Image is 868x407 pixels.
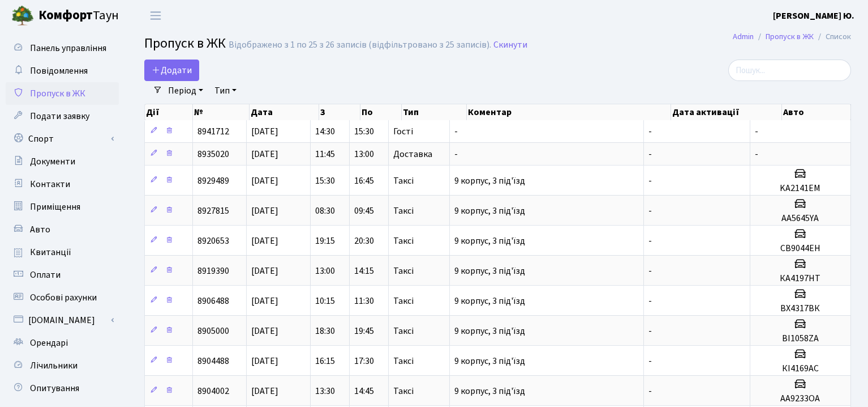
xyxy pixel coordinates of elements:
[755,213,846,224] h5: АА5645YA
[6,218,119,241] a: Авто
[197,148,229,160] span: 8935020
[251,325,278,337] span: [DATE]
[755,363,846,374] h5: КІ4169АС
[315,355,335,367] span: 16:15
[393,387,414,396] span: Таксі
[315,325,335,337] span: 18:30
[251,235,278,247] span: [DATE]
[648,295,652,307] span: -
[30,291,97,304] span: Особові рахунки
[755,183,846,194] h5: KA2141ЕМ
[197,235,229,247] span: 8920653
[315,175,335,187] span: 15:30
[6,264,119,286] a: Оплати
[814,31,851,43] li: Список
[393,296,414,306] span: Таксі
[648,385,652,397] span: -
[728,60,851,81] input: Пошук...
[6,128,119,150] a: Спорт
[251,295,278,307] span: [DATE]
[30,269,61,281] span: Оплати
[6,354,119,377] a: Лічильники
[454,235,525,247] span: 9 корпус, 3 під'їзд
[144,33,226,53] span: Пропуск в ЖК
[251,125,278,138] span: [DATE]
[6,377,119,400] a: Опитування
[393,327,414,336] span: Таксі
[250,104,319,120] th: Дата
[30,155,75,168] span: Документи
[6,286,119,309] a: Особові рахунки
[30,87,85,100] span: Пропуск в ЖК
[197,175,229,187] span: 8929489
[30,382,79,395] span: Опитування
[755,303,846,314] h5: ВХ4317ВК
[210,81,241,100] a: Тип
[354,385,374,397] span: 14:45
[755,243,846,254] h5: СВ9044ЕН
[648,125,652,138] span: -
[164,81,208,100] a: Період
[197,325,229,337] span: 8905000
[393,127,413,136] span: Гості
[251,148,278,160] span: [DATE]
[315,385,335,397] span: 13:30
[6,105,119,128] a: Подати заявку
[6,82,119,105] a: Пропуск в ЖК
[251,175,278,187] span: [DATE]
[251,355,278,367] span: [DATE]
[716,25,868,49] nav: breadcrumb
[38,6,119,26] span: Таун
[30,42,106,54] span: Панель управління
[145,104,193,120] th: Дії
[393,150,432,159] span: Доставка
[454,265,525,277] span: 9 корпус, 3 під'їзд
[671,104,783,120] th: Дата активації
[454,175,525,187] span: 9 корпус, 3 під'їзд
[454,125,458,138] span: -
[193,104,250,120] th: №
[755,125,758,138] span: -
[454,355,525,367] span: 9 корпус, 3 під'їзд
[11,5,34,27] img: logo.png
[197,385,229,397] span: 8904002
[251,205,278,217] span: [DATE]
[315,205,335,217] span: 08:30
[354,295,374,307] span: 11:30
[251,385,278,397] span: [DATE]
[315,148,335,160] span: 11:45
[393,236,414,245] span: Таксі
[315,265,335,277] span: 13:00
[454,325,525,337] span: 9 корпус, 3 під'їзд
[393,266,414,275] span: Таксі
[251,265,278,277] span: [DATE]
[6,332,119,354] a: Орендарі
[454,385,525,397] span: 9 корпус, 3 під'їзд
[30,359,78,372] span: Лічильники
[30,337,68,349] span: Орендарі
[648,205,652,217] span: -
[354,205,374,217] span: 09:45
[782,104,850,120] th: Авто
[197,355,229,367] span: 8904488
[773,10,854,22] b: [PERSON_NAME] Ю.
[6,150,119,173] a: Документи
[6,309,119,332] a: [DOMAIN_NAME]
[197,125,229,138] span: 8941712
[6,173,119,196] a: Контакти
[354,125,374,138] span: 15:30
[393,206,414,215] span: Таксі
[766,31,814,43] a: Пропуск в ЖК
[755,393,846,404] h5: АА9233ОА
[144,60,199,81] a: Додати
[6,60,119,82] a: Повідомлення
[319,104,360,120] th: З
[493,40,527,50] a: Скинути
[315,125,335,138] span: 14:30
[773,9,854,23] a: [PERSON_NAME] Ю.
[38,6,93,24] b: Комфорт
[648,148,652,160] span: -
[6,37,119,60] a: Панель управління
[454,205,525,217] span: 9 корпус, 3 під'їзд
[197,205,229,217] span: 8927815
